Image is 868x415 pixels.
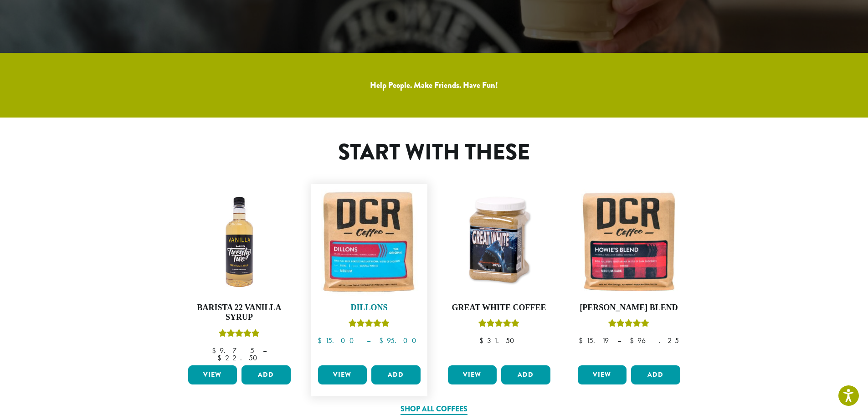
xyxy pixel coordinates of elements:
bdi: 95.00 [379,336,421,345]
a: View [318,365,367,384]
span: $ [479,336,487,345]
span: $ [217,353,225,363]
span: $ [579,336,586,345]
span: – [617,336,621,345]
a: Great White CoffeeRated 5.00 out of 5 $31.50 [446,189,553,362]
a: Barista 22 Vanilla SyrupRated 5.00 out of 5 [186,189,293,362]
button: Add [241,365,291,384]
img: VANILLA-300x300.png [186,189,293,296]
div: Rated 5.00 out of 5 [478,318,519,332]
h1: Start With These [239,139,629,166]
h4: Barista 22 Vanilla Syrup [186,303,293,323]
bdi: 9.75 [212,346,254,355]
h4: [PERSON_NAME] Blend [575,303,683,313]
span: $ [212,346,220,355]
a: View [578,365,627,384]
a: View [448,365,497,384]
div: Rated 5.00 out of 5 [349,318,390,332]
span: – [367,336,370,345]
button: Add [371,365,421,384]
img: Howies-Blend-12oz-300x300.jpg [575,189,683,296]
button: Add [631,365,680,384]
span: $ [318,336,325,345]
div: Rated 4.67 out of 5 [608,318,649,332]
bdi: 31.50 [479,336,519,345]
bdi: 15.00 [318,336,358,345]
span: – [263,346,267,355]
span: $ [379,336,387,345]
a: [PERSON_NAME] BlendRated 4.67 out of 5 [575,189,683,362]
h4: Great White Coffee [446,303,553,313]
span: $ [630,336,637,345]
bdi: 96.25 [630,336,679,345]
bdi: 15.19 [579,336,609,345]
div: Rated 5.00 out of 5 [219,328,260,342]
button: Add [501,365,550,384]
img: Great-White-Coffee.png [446,189,553,296]
a: Help People. Make Friends. Have Fun! [370,79,498,91]
h4: Dillons [316,303,423,313]
a: View [188,365,237,384]
bdi: 22.50 [217,353,262,363]
img: Dillons-12oz-300x300.jpg [316,189,423,296]
a: DillonsRated 5.00 out of 5 [316,189,423,362]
